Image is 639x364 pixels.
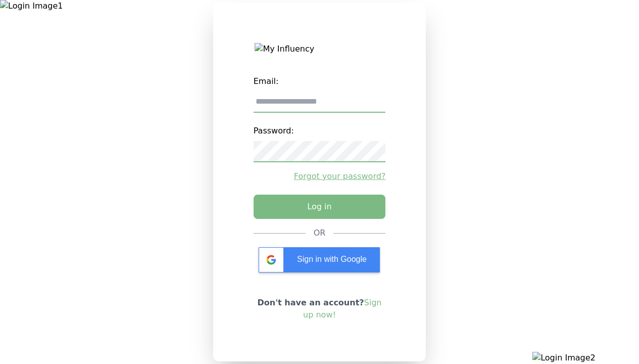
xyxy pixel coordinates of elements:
[254,71,386,92] label: Email:
[254,121,386,141] label: Password:
[255,43,384,55] img: My Influency
[259,247,380,272] div: Sign in with Google
[532,352,639,364] img: Login Image2
[254,170,386,183] a: Forgot your password?
[254,195,386,219] button: Log in
[254,297,386,321] p: Don't have an account?
[297,255,367,263] span: Sign in with Google
[314,227,326,239] div: OR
